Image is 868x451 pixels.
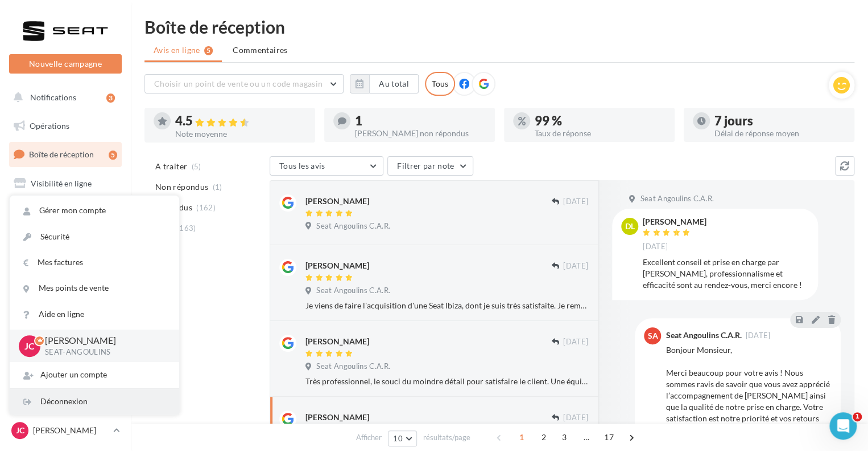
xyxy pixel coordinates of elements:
[175,115,306,128] div: 4.5
[279,161,325,170] span: Tous les avis
[350,74,419,94] button: Au total
[10,275,179,301] a: Mes points de vente
[305,196,369,207] div: [PERSON_NAME]
[393,434,403,443] span: 10
[196,203,216,212] span: (162)
[853,412,862,421] span: 1
[30,92,76,102] span: Notifications
[535,115,666,127] div: 99 %
[7,86,119,109] button: Notifications 3
[31,178,92,188] span: Visibilité en ligne
[175,130,306,138] div: Note moyenne
[7,285,124,309] a: Calendrier
[7,351,124,385] a: Campagnes DataOnDemand
[647,330,658,342] span: SA
[305,336,369,347] div: [PERSON_NAME]
[625,221,635,232] span: DL
[10,250,179,275] a: Mes factures
[10,224,179,250] a: Sécurité
[388,430,417,446] button: 10
[213,182,222,192] span: (1)
[24,339,35,352] span: JC
[563,413,588,423] span: [DATE]
[16,425,24,436] span: JC
[155,181,208,193] span: Non répondus
[7,257,124,281] a: Médiathèque
[10,302,179,327] a: Aide en ligne
[369,74,419,94] button: Au total
[316,286,390,296] span: Seat Angoulins C.A.R.
[7,142,124,166] a: Boîte de réception5
[154,79,323,88] span: Choisir un point de vente ou un code magasin
[640,194,714,204] span: Seat Angoulins C.A.R.
[270,156,383,176] button: Tous les avis
[144,18,854,35] div: Boîte de réception
[192,162,201,171] span: (5)
[555,428,573,446] span: 3
[563,197,588,207] span: [DATE]
[563,261,588,271] span: [DATE]
[305,260,369,271] div: [PERSON_NAME]
[355,115,486,127] div: 1
[45,347,161,357] p: SEAT-ANGOULINS
[643,257,809,291] div: Excellent conseil et prise en charge par [PERSON_NAME], professionnalisme et efficacité sont au r...
[316,221,390,231] span: Seat Angoulins C.A.R.
[9,54,122,74] button: Nouvelle campagne
[714,115,845,127] div: 7 jours
[316,361,390,372] span: Seat Angoulins C.A.R.
[7,172,124,196] a: Visibilité en ligne
[45,334,161,347] p: [PERSON_NAME]
[10,198,179,224] a: Gérer mon compte
[714,129,845,137] div: Délai de réponse moyen
[7,200,124,224] a: Campagnes
[643,218,706,226] div: [PERSON_NAME]
[666,331,741,339] div: Seat Angoulins C.A.R.
[7,114,124,138] a: Opérations
[563,337,588,347] span: [DATE]
[10,362,179,388] div: Ajouter un compte
[305,412,369,423] div: [PERSON_NAME]
[425,72,455,96] div: Tous
[512,428,531,446] span: 1
[535,129,666,137] div: Taux de réponse
[829,412,857,440] iframe: Intercom live chat
[29,149,94,159] span: Boîte de réception
[577,428,596,446] span: ...
[535,428,553,446] span: 2
[144,74,344,94] button: Choisir un point de vente ou un code magasin
[387,156,473,176] button: Filtrer par note
[745,332,770,339] span: [DATE]
[155,161,187,172] span: A traiter
[600,428,618,446] span: 17
[7,313,124,347] a: PLV et print personnalisable
[356,432,382,443] span: Afficher
[643,242,668,252] span: [DATE]
[30,121,69,131] span: Opérations
[355,129,486,137] div: [PERSON_NAME] non répondus
[233,44,287,56] span: Commentaires
[106,94,115,103] div: 3
[10,389,179,415] div: Déconnexion
[9,420,122,441] a: JC [PERSON_NAME]
[109,151,117,160] div: 5
[33,425,109,436] p: [PERSON_NAME]
[305,376,588,387] div: Très professionnel, le souci du moindre détail pour satisfaire le client. Une équipe au top ! [GE...
[7,228,124,252] a: Contacts
[305,300,588,311] div: Je viens de faire l'acquisition d'une Seat Ibiza, dont je suis très satisfaite. Je remercie [PERS...
[423,432,470,443] span: résultats/page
